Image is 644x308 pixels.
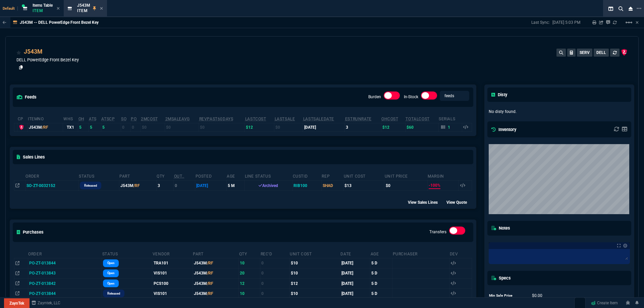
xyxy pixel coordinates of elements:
[626,5,635,13] nx-icon: Close Workbench
[368,95,381,99] label: Burden
[260,249,289,258] th: Rec'd
[165,117,190,121] abbr: Avg Sale from SO invoices for 2 months
[274,123,303,131] td: $0
[303,123,345,131] td: [DATE]
[156,181,174,191] td: 3
[16,47,21,57] div: Add to Watchlist
[29,260,101,266] nx-fornida-value: PO-ZT-013844
[195,171,227,181] th: Posted
[292,171,322,181] th: CustId
[577,49,592,57] button: SERV
[289,289,340,299] td: $10
[381,117,398,121] abbr: Avg Cost of Inventory on-hand
[25,171,78,181] th: Order
[17,154,45,160] h5: Sales Lines
[637,5,641,12] nx-icon: Open New Tab
[29,261,56,265] span: PO-ZT-013844
[165,123,199,131] td: $0
[29,291,101,297] nx-fornida-value: PO-ZT-013844
[107,281,114,286] p: Open
[321,171,343,181] th: Rep
[193,279,238,289] td: J543M
[141,117,158,121] abbr: Avg cost of all PO invoices for 2 months
[370,289,392,299] td: 5 D
[245,117,266,121] abbr: The last purchase cost from PO Order
[552,20,580,25] p: [DATE] 5:03 PM
[340,249,370,258] th: Date
[107,270,114,276] p: Open
[133,183,140,188] span: /RF
[119,171,156,181] th: Part
[33,8,53,13] p: Item
[100,6,103,11] nx-icon: Close Tab
[15,281,19,286] nx-icon: Open In Opposite Panel
[384,91,400,102] div: Burden
[260,268,289,278] td: 0
[174,181,195,191] td: 0
[245,171,292,181] th: Line Status
[33,3,53,8] span: Items Table
[226,171,244,181] th: age
[199,123,245,131] td: $0
[28,114,63,123] th: ItemNo
[292,181,322,191] td: RIB100
[63,114,78,123] th: WHS
[491,225,510,231] h5: Notes
[17,114,28,123] th: cp
[89,123,101,131] td: 5
[17,94,37,100] h5: feeds
[152,279,193,289] td: PCS100
[381,123,405,131] td: $12
[29,124,62,130] div: J543M
[427,171,459,181] th: Margin
[130,123,141,131] td: 0
[384,181,427,191] td: $0
[289,258,340,268] td: $10
[246,183,291,189] div: Archived
[156,171,174,181] th: QTY
[275,117,295,121] abbr: The last SO Inv price. No time limit. (ignore zeros)
[531,20,552,25] p: Last Sync:
[15,271,19,275] nx-icon: Open In Opposite Panel
[193,268,238,278] td: J543M
[17,229,44,235] h5: Purchases
[29,271,56,275] span: PO-ZT-013843
[57,6,60,11] nx-icon: Close Tab
[449,227,465,237] div: Transfers
[84,183,97,188] p: Released
[107,260,114,266] p: Open
[226,181,244,191] td: 5 M
[625,18,633,26] mat-icon: Example home icon
[370,249,392,258] th: Age
[121,117,126,121] abbr: Total units on open Sales Orders
[24,47,42,56] div: J543M
[532,293,542,298] span: 0
[245,123,274,131] td: $12
[404,95,418,99] label: In-Stock
[29,270,101,276] nx-fornida-value: PO-ZT-013843
[345,123,381,131] td: 3
[174,174,184,179] abbr: Outstanding (To Ship)
[152,258,193,268] td: TRA101
[77,8,90,13] p: Item
[193,249,238,258] th: Part
[446,199,473,205] div: View Quote
[29,281,56,286] span: PO-ZT-013842
[29,281,101,287] nx-fornida-value: PO-ZT-013842
[207,291,213,296] span: /RF
[77,3,90,8] span: J543M
[616,5,626,13] nx-icon: Search
[384,171,427,181] th: Unit Price
[370,258,392,268] td: 5 D
[340,268,370,278] td: [DATE]
[340,289,370,299] td: [DATE]
[63,123,78,131] td: TX1
[29,291,56,296] span: PO-ZT-013844
[152,249,193,258] th: Vendor
[370,268,392,278] td: 5 D
[101,117,115,121] abbr: ATS with all companies combined
[119,181,156,191] td: J543M
[42,125,48,130] span: /RF
[3,6,18,11] span: Default
[152,289,193,299] td: VIS101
